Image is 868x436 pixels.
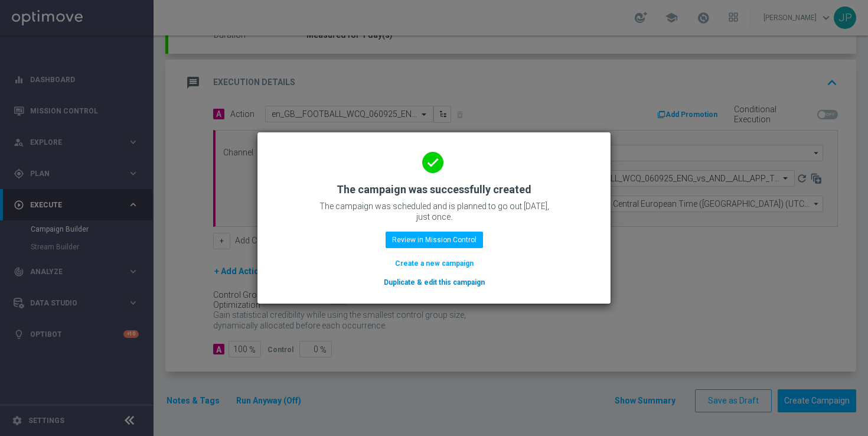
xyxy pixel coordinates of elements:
button: Review in Mission Control [386,232,483,248]
h2: The campaign was successfully created [337,183,531,197]
button: Duplicate & edit this campaign [383,276,486,289]
p: The campaign was scheduled and is planned to go out [DATE], just once. [316,201,552,222]
button: Create a new campaign [394,257,475,270]
i: done [422,152,443,173]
